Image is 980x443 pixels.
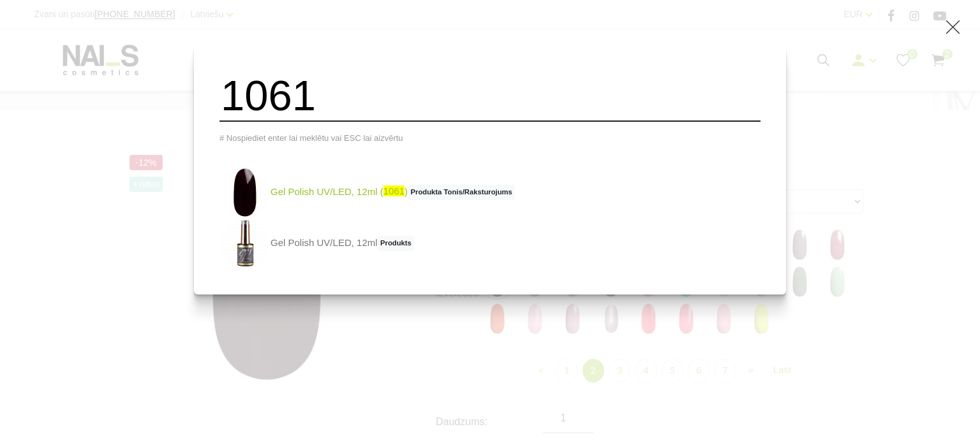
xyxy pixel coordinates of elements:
a: Gel Polish UV/LED, 12mlProdukts [219,218,414,269]
img: Ilgnoturīga, intensīvi pigmentēta gellaka. Viegli klājas, lieliski žūst, nesaraujas, neatkāpjas n... [219,167,271,218]
span: 1061 [383,185,405,196]
input: Meklēt produktus ... [219,70,761,122]
span: Produkta Tonis/Raksturojums [408,185,515,200]
span: Produkts [378,236,415,251]
span: # Nospiediet enter lai meklētu vai ESC lai aizvērtu [219,133,403,143]
a: Gel Polish UV/LED, 12ml (1061)Produkta Tonis/Raksturojums [219,167,515,218]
